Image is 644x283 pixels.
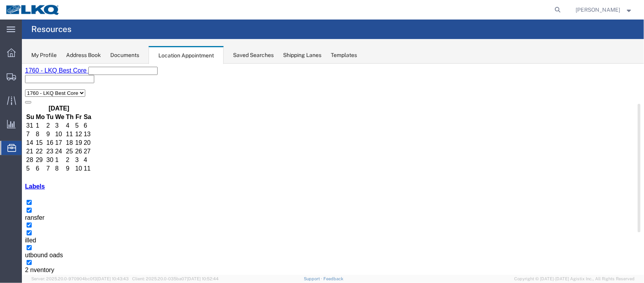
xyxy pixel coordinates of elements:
td: 29 [13,93,23,100]
h4: Resources [31,20,72,39]
td: 24 [33,84,43,92]
input: utbound oads [5,182,10,187]
td: 2 [44,93,52,100]
td: 9 [44,101,52,109]
td: 12 [53,67,61,75]
span: Copyright © [DATE]-[DATE] Agistix Inc., All Rights Reserved [514,276,635,282]
div: Address Book [66,51,101,59]
a: Support [304,276,323,281]
a: Feedback [323,276,343,281]
div: Documents [110,51,139,59]
div: Templates [331,51,357,59]
td: 10 [53,101,61,109]
td: 16 [24,75,32,83]
td: 27 [61,84,70,92]
td: 22 [13,84,23,92]
span: [DATE] 10:43:43 [97,276,129,281]
input: illed [5,167,10,172]
td: 20 [61,75,70,83]
td: 18 [44,75,52,83]
a: Labels [3,119,23,126]
td: 19 [53,75,61,83]
div: Shipping Lanes [283,51,321,59]
span: 2 nventory [3,203,32,210]
div: Saved Searches [233,51,274,59]
td: 9 [24,67,32,75]
button: [PERSON_NAME] [576,5,633,14]
span: Christopher Sanchez [576,5,621,14]
td: 23 [24,84,32,92]
span: [DATE] 10:52:44 [187,276,219,281]
td: 26 [53,84,61,92]
img: logo [5,4,60,16]
td: 3 [53,93,61,100]
div: My Profile [31,51,57,59]
input: ransfer [5,144,10,149]
td: 30 [24,93,32,100]
iframe: FS Legacy Container [22,64,644,275]
span: utbound oads [3,188,41,195]
td: 11 [44,67,52,75]
td: 10 [33,67,43,75]
span: illed [3,173,14,180]
td: 28 [4,93,13,100]
td: 17 [33,75,43,83]
td: 15 [13,75,23,83]
td: 5 [4,101,13,109]
td: 8 [33,101,43,109]
td: 13 [61,67,70,75]
td: 7 [24,101,32,109]
span: Client: 2025.20.0-035ba07 [132,276,219,281]
td: 25 [44,84,52,92]
span: ransfer [3,151,23,157]
td: 11 [61,101,70,109]
input: 2 nventory [5,196,10,201]
td: 4 [61,93,70,100]
td: 6 [13,101,23,109]
div: Location Appointment [149,46,224,64]
td: 21 [4,84,13,92]
span: Server: 2025.20.0-970904bc0f3 [31,276,129,281]
td: 1 [33,93,43,100]
td: 14 [4,75,13,83]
